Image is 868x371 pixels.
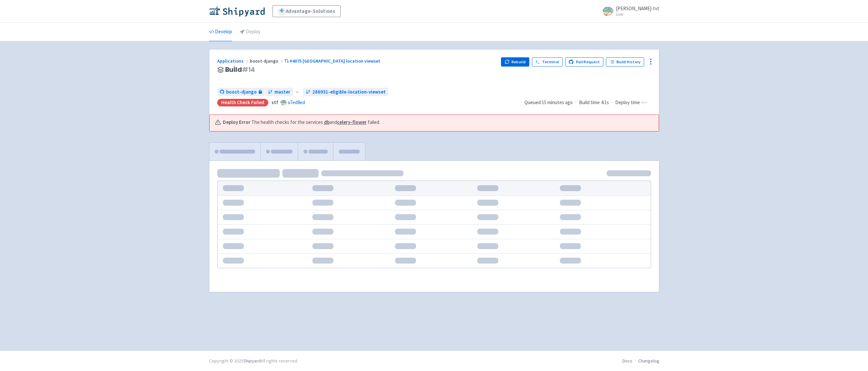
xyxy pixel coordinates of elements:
[242,65,255,74] span: # 14
[272,99,278,105] strong: stf
[265,88,293,97] a: master
[223,119,250,126] b: Deploy Error
[217,99,268,106] div: Health check failed
[284,58,381,64] a: #4075 [GEOGRAPHIC_DATA] location viewset
[324,119,329,125] a: db
[615,99,640,106] span: Deploy time
[524,99,651,106] div: · ·
[273,5,341,17] a: Advantage-Solutions
[565,57,604,67] a: Pull Request
[616,12,659,16] small: User
[501,57,529,67] button: Rebuild
[209,357,298,364] div: Copyright © 2025 All rights reserved.
[217,58,250,64] a: Applications
[209,23,232,41] a: Develop
[337,119,367,125] a: celery-flower
[209,6,265,16] img: Shipyard logo
[599,6,659,16] a: [PERSON_NAME]-tvt User
[532,57,563,67] a: Terminal
[542,99,573,105] time: 15 minutes ago
[275,88,290,96] span: master
[296,88,301,96] span: ←
[250,58,284,64] span: boost-django
[641,99,647,106] span: -:--
[240,23,260,41] a: Deploy
[601,99,609,106] span: 4.1s
[251,119,380,126] span: The health checks for the services and failed.
[288,99,305,105] a: a7ed8ed
[217,88,265,97] a: boost-django
[606,57,644,67] a: Build History
[638,358,659,364] a: Changelog
[243,358,261,364] a: Shipyard
[579,99,600,106] span: Build time
[225,66,255,73] span: Build
[524,99,573,105] span: Queued
[622,358,632,364] a: Docs
[303,88,388,97] a: 286931-eligible-location-viewset
[226,88,257,96] span: boost-django
[312,88,386,96] span: 286931-eligible-location-viewset
[616,5,659,12] span: [PERSON_NAME]-tvt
